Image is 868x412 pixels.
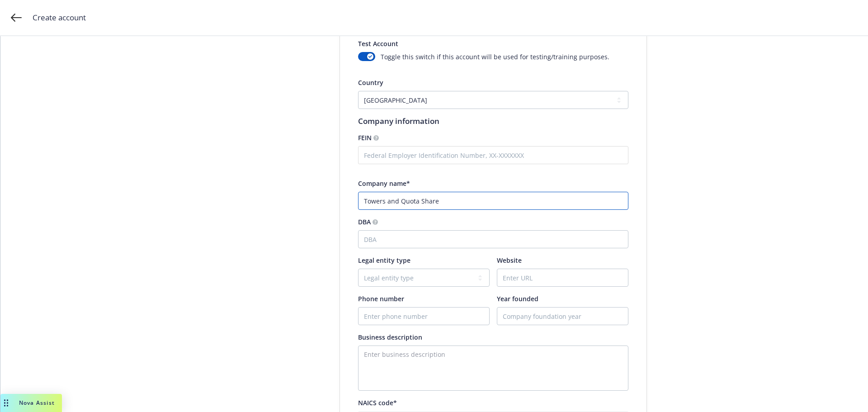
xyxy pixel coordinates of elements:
[358,146,628,164] input: Federal Employer Identification Number, XX-XXXXXXX
[358,398,397,407] span: NAICS code*
[0,394,62,412] button: Nova Assist
[358,39,398,48] span: Test Account
[497,269,628,286] input: Enter URL
[358,179,410,188] span: Company name*
[358,218,371,226] span: DBA
[358,78,383,87] span: Country
[359,308,489,325] input: Enter phone number
[381,52,609,62] span: Toggle this switch if this account will be used for testing/training purposes.
[358,116,628,126] h1: Company information
[497,294,538,303] span: Year founded
[358,294,404,303] span: Phone number
[358,333,422,341] span: Business description
[33,12,86,24] span: Create account
[497,308,628,325] input: Company foundation year
[497,256,522,265] span: Website
[0,394,12,412] div: Drag to move
[0,36,868,412] div: ;
[358,133,372,142] span: FEIN
[358,230,628,248] input: DBA
[19,399,55,407] span: Nova Assist
[358,346,628,391] textarea: Enter business description
[358,256,410,265] span: Legal entity type
[358,192,628,210] input: Company name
